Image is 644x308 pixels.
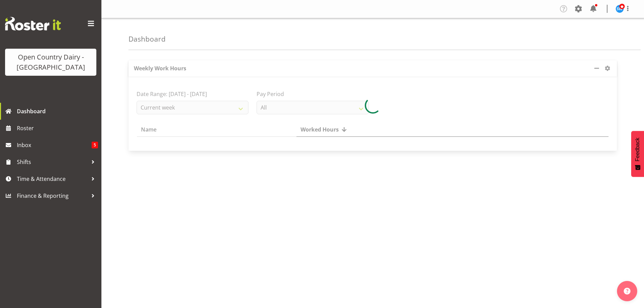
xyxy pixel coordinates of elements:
span: Inbox [17,140,92,150]
span: Feedback [635,138,641,161]
img: steve-webb7510.jpg [616,5,624,13]
img: help-xxl-2.png [624,288,630,294]
span: 5 [92,142,98,148]
span: Shifts [17,157,88,167]
span: Roster [17,123,98,133]
button: Feedback - Show survey [631,131,644,177]
span: Finance & Reporting [17,191,88,201]
h4: Dashboard [128,35,166,43]
span: Dashboard [17,106,98,116]
span: Time & Attendance [17,174,88,184]
div: Open Country Dairy - [GEOGRAPHIC_DATA] [12,52,90,72]
img: Rosterit website logo [5,17,61,30]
